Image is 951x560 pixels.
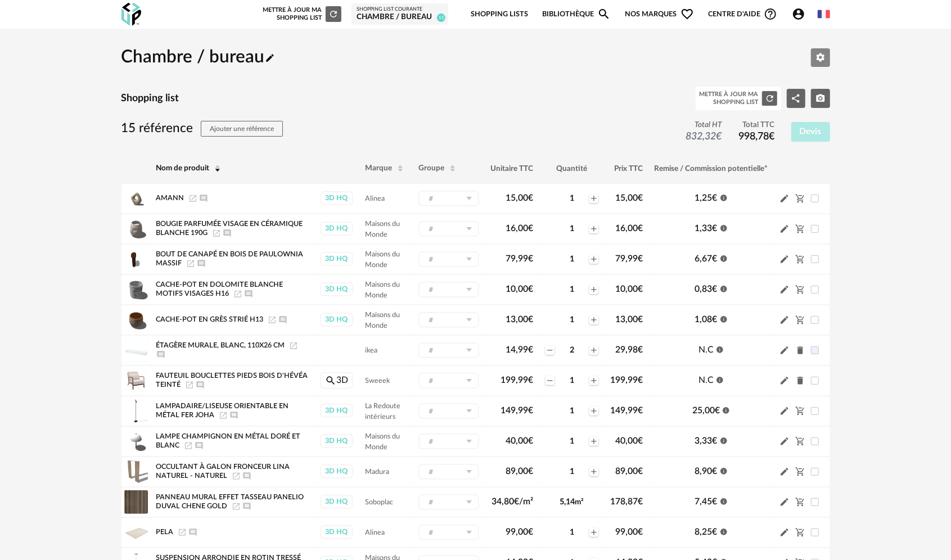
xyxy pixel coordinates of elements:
[212,229,221,236] span: Launch icon
[720,223,728,232] span: Information icon
[546,346,555,355] span: Minus icon
[779,254,790,264] span: Pencil icon
[418,282,479,297] div: Sélectionner un groupe
[320,313,353,327] div: 3D HQ
[418,164,444,172] span: Groupe
[616,315,643,324] span: 13,00
[556,224,588,234] div: 1
[638,497,643,506] span: €
[795,497,805,506] span: Cart Minus icon
[815,52,826,61] span: Editer les paramètres
[195,442,204,449] span: Ajouter un commentaire
[528,376,533,385] span: €
[779,436,790,446] span: Pencil icon
[692,406,720,415] span: 25,00
[506,315,533,324] span: 13,00
[575,498,584,506] span: m²
[506,345,533,354] span: 14,99
[695,254,718,263] span: 6,67
[539,153,605,184] th: Quantité
[418,251,479,267] div: Sélectionner un groupe
[156,372,308,388] span: Fauteuil bouclettes pieds bois d'hévéa teinté
[795,224,805,233] span: Cart Minus icon
[720,466,728,475] span: Information icon
[818,8,830,20] img: fr
[156,281,283,297] span: Cache-pot en dolomite blanche motifs visages H16
[779,466,790,477] span: Pencil icon
[121,120,283,137] h3: 15 référence
[720,314,728,323] span: Information icon
[357,12,443,22] div: Chambre / bureau
[124,490,148,514] img: Product pack shot
[556,467,588,477] div: 1
[713,527,718,536] span: €
[124,247,148,271] img: Product pack shot
[720,283,728,292] span: Information icon
[542,1,611,28] a: BibliothèqueMagnify icon
[319,282,354,296] a: 3D HQ
[716,374,724,383] span: Information icon
[638,527,643,536] span: €
[233,290,242,297] a: Launch icon
[320,222,353,236] div: 3D HQ
[720,526,728,535] span: Information icon
[528,406,533,415] span: €
[328,11,339,17] span: Refresh icon
[764,7,777,21] span: Help Circle Outline icon
[156,463,290,479] span: Occultant À Galon Fronceur Lina Naturel - NATUREL
[229,412,238,418] span: Ajouter un commentaire
[589,467,598,476] span: Plus icon
[815,93,826,102] span: Camera icon
[616,345,643,354] span: 29,98
[124,308,148,332] img: Product pack shot
[418,191,479,206] div: Sélectionner un groupe
[556,527,588,538] div: 1
[528,345,533,354] span: €
[124,187,148,210] img: Product pack shot
[738,132,774,142] span: 998,78
[124,399,148,423] img: Product pack shot
[501,376,533,385] span: 199,99
[357,6,443,22] a: Shopping List courante Chambre / bureau 15
[178,529,187,535] a: Launch icon
[698,376,714,385] span: N.C
[528,193,533,202] span: €
[418,342,479,358] div: Sélectionner un groupe
[319,464,354,478] a: 3D HQ
[156,164,210,172] span: Nom de produit
[232,503,241,509] a: Launch icon
[713,467,718,476] span: €
[795,527,805,536] span: Cart Minus icon
[528,436,533,445] span: €
[795,467,805,476] span: Cart Minus icon
[365,311,400,329] span: Maisons du Monde
[418,433,479,449] div: Sélectionner un groupe
[506,254,533,263] span: 79,99
[695,497,718,506] span: 7,45
[492,497,533,506] span: 34,80
[365,377,390,384] span: Sweeek
[365,529,385,536] span: Alinea
[156,220,303,236] span: Bougie parfumée visage en céramique blanche 190g
[186,260,195,267] a: Launch icon
[319,525,354,539] a: 3D HQ
[268,316,277,323] span: Launch icon
[418,525,479,540] div: Sélectionner un groupe
[713,436,718,445] span: €
[713,315,718,324] span: €
[638,224,643,233] span: €
[738,120,774,130] span: Total TTC
[289,342,298,349] a: Launch icon
[185,381,194,388] a: Launch icon
[720,496,728,505] span: Information icon
[722,405,730,414] span: Information icon
[638,467,643,476] span: €
[616,254,643,263] span: 79,99
[320,464,353,478] div: 3D HQ
[320,434,353,448] div: 3D HQ
[319,404,354,418] a: 3D HQ
[638,406,643,415] span: €
[418,494,479,510] div: Sélectionner un groupe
